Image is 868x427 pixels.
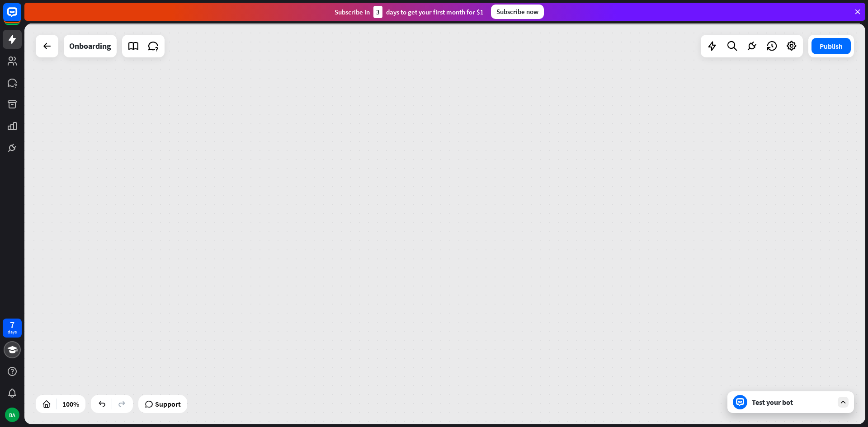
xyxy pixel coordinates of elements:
[335,6,484,18] div: Subscribe in days to get your first month for $1
[8,329,17,335] div: days
[5,408,19,422] div: BA
[491,5,544,19] div: Subscribe now
[10,321,14,329] div: 7
[3,319,22,338] a: 7 days
[373,6,382,18] div: 3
